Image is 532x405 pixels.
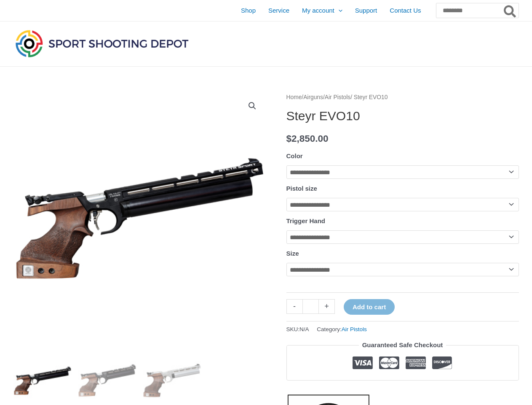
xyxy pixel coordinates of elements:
[286,250,299,257] label: Size
[13,92,266,345] img: Steyr EVO10
[286,94,302,100] a: Home
[286,324,309,335] span: SKU:
[286,108,519,124] h1: Steyr EVO10
[317,324,367,335] span: Category:
[303,94,323,100] a: Airguns
[302,299,319,314] input: Product quantity
[319,299,335,314] a: +
[342,326,367,332] a: Air Pistols
[286,133,292,144] span: $
[286,217,326,224] label: Trigger Hand
[286,152,303,159] label: Color
[286,185,317,192] label: Pistol size
[286,92,519,103] nav: Breadcrumb
[286,133,329,144] bdi: 2,850.00
[359,339,446,351] legend: Guaranteed Safe Checkout
[344,299,395,315] button: Add to cart
[13,28,190,59] img: Sport Shooting Depot
[286,299,302,314] a: -
[502,3,519,18] button: Search
[325,94,350,100] a: Air Pistols
[245,98,260,113] a: View full-screen image gallery
[299,326,309,332] span: N/A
